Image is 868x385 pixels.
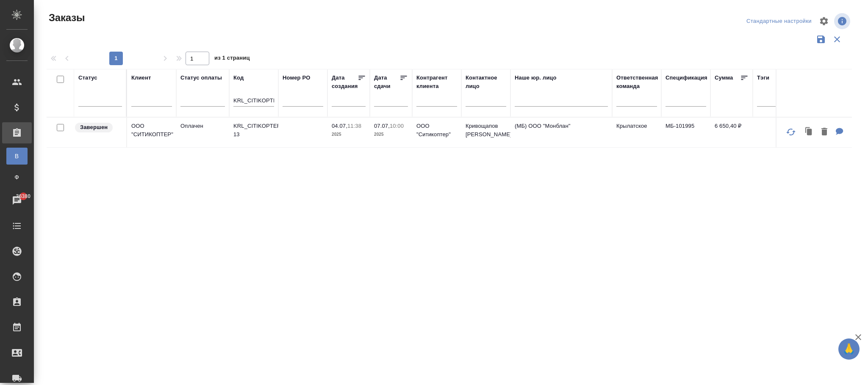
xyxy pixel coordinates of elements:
span: Настроить таблицу [814,11,834,31]
div: Статус [78,74,97,82]
td: Крылатское [612,118,661,147]
p: KRL_CITIKOPTER-13 [233,122,274,139]
span: 36380 [11,192,36,201]
td: Оплачен [176,118,229,147]
div: Спецификация [666,74,707,82]
div: Статус оплаты [180,74,222,82]
div: Контактное лицо [466,74,506,91]
p: 10:00 [390,123,404,129]
p: 2025 [332,130,366,139]
span: Ф [11,173,23,181]
div: Номер PO [283,74,310,82]
button: Для ПМ: НОТ В референс вложен похожий перевод. [832,124,848,141]
div: Сумма [715,74,733,82]
div: Выставляет КМ при направлении счета или после выполнения всех работ/сдачи заказа клиенту. Окончат... [74,122,122,133]
button: Удалить [817,124,832,141]
span: Заказы [47,11,85,25]
button: Сохранить фильтры [813,31,829,47]
div: Контрагент клиента [416,74,457,91]
a: В [6,148,28,165]
td: МБ-101995 [661,118,710,147]
button: Обновить [781,122,801,142]
span: 🙏 [842,340,856,358]
p: 2025 [374,130,408,139]
div: Ответственная команда [616,74,658,91]
p: 04.07, [332,123,347,129]
button: Сбросить фильтры [829,31,845,47]
a: 36380 [2,190,32,211]
div: split button [744,15,814,28]
p: 11:38 [347,123,361,129]
span: из 1 страниц [214,53,250,65]
div: Клиент [131,74,151,82]
a: Ф [6,169,28,186]
div: Тэги [757,74,769,82]
div: Наше юр. лицо [515,74,557,82]
td: Кривощапов [PERSON_NAME] [461,118,510,147]
p: 07.07, [374,123,390,129]
p: ООО "Ситикоптер" [416,122,457,139]
td: (МБ) ООО "Монблан" [510,118,612,147]
span: Посмотреть информацию [834,13,852,29]
p: Завершен [80,123,108,132]
div: Код [233,74,244,82]
button: Клонировать [801,124,817,141]
span: В [11,152,23,160]
p: ООО "СИТИКОПТЕР" [131,122,172,139]
td: 6 650,40 ₽ [710,118,753,147]
div: Дата создания [332,74,358,91]
div: Дата сдачи [374,74,399,91]
button: 🙏 [838,338,860,360]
